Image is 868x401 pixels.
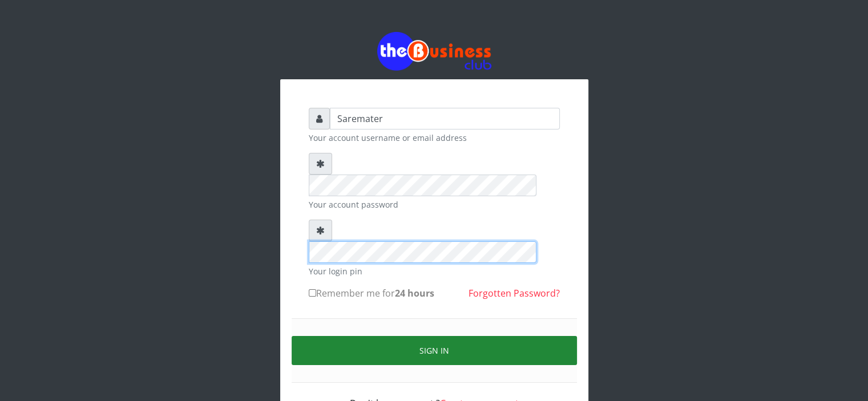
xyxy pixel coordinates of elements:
a: Forgotten Password? [469,287,560,299]
small: Your account password [309,199,560,210]
input: Username or email address [330,108,560,129]
b: 24 hours [395,287,434,299]
small: Your account username or email address [309,132,560,144]
label: Remember me for [309,286,434,300]
button: Sign in [292,336,577,365]
input: Remember me for24 hours [309,289,316,297]
small: Your login pin [309,265,560,277]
